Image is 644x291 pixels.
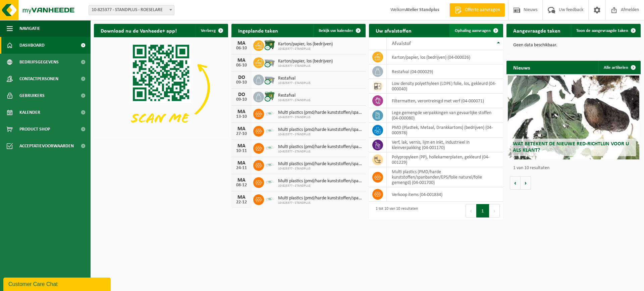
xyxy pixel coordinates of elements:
[278,184,362,188] span: 10-825377 - STANDPLUS
[235,58,248,63] div: MA
[506,24,567,37] h2: Aangevraagde taken
[196,24,227,37] button: Verberg
[264,74,275,85] img: WB-2500-CU
[235,41,248,46] div: MA
[19,121,50,138] span: Product Shop
[387,167,503,187] td: multi plastics (PMD/harde kunststoffen/spanbanden/EPS/folie naturel/folie gemengd) (04-001700)
[235,183,248,188] div: 08-12
[3,276,112,291] iframe: chat widget
[455,29,491,33] span: Ophaling aanvragen
[235,97,248,102] div: 09-10
[278,81,311,85] span: 10-825377 - STANDPLUS
[19,37,45,54] span: Dashboard
[235,200,248,205] div: 22-12
[89,5,174,15] span: 10-825377 - STANDPLUS - ROESELARE
[278,47,333,51] span: 10-825377 - STANDPLUS
[278,76,311,81] span: Restafval
[264,108,275,119] img: LP-SK-00500-LPE-16
[264,56,275,68] img: WB-2500-CU
[235,63,248,68] div: 06-10
[513,166,637,171] p: 1 van 10 resultaten
[278,64,333,68] span: 10-825377 - STANDPLUS
[278,59,333,64] span: Karton/papier, los (bedrijven)
[449,24,502,37] a: Ophaling aanvragen
[264,91,275,102] img: WB-0770-CU
[278,196,362,201] span: Multi plastics (pmd/harde kunststoffen/spanbanden/eps/folie naturel/folie gemeng...
[392,41,411,46] span: Afvalstof
[319,29,353,33] span: Bekijk uw kalender
[278,115,362,119] span: 10-825377 - STANDPLUS
[235,75,248,80] div: DO
[372,203,418,218] div: 1 tot 10 van 10 resultaten
[369,24,418,37] h2: Uw afvalstoffen
[387,94,503,108] td: filtermatten, verontreinigd met verf (04-000071)
[576,29,628,33] span: Toon de aangevraagde taken
[264,39,275,51] img: WB-1100-CU
[278,144,362,150] span: Multi plastics (pmd/harde kunststoffen/spanbanden/eps/folie naturel/folie gemeng...
[506,61,537,74] h2: Nieuws
[94,37,228,138] img: Download de VHEPlus App
[387,108,503,123] td: lege gemengde verpakkingen van gevaarlijke stoffen (04-000080)
[89,5,174,15] span: 10-825377 - STANDPLUS - ROESELARE
[264,125,275,136] img: LP-SK-00500-LPE-16
[235,195,248,200] div: MA
[235,143,248,149] div: MA
[571,24,640,37] a: Toon de aangevraagde taken
[313,24,365,37] a: Bekijk uw kalender
[387,152,503,167] td: polypropyleen (PP), hollekamerplaten, gekleurd (04-001229)
[235,46,248,51] div: 06-10
[235,109,248,114] div: MA
[513,43,634,48] p: Geen data beschikbaar.
[231,24,285,37] h2: Ingeplande taken
[489,204,500,217] button: Next
[466,204,476,217] button: Previous
[387,138,503,152] td: verf, lak, vernis, lijm en inkt, industrieel in kleinverpakking (04-001170)
[278,42,333,47] span: Karton/papier, los (bedrijven)
[235,114,248,119] div: 13-10
[235,80,248,85] div: 09-10
[598,61,640,74] a: Alle artikelen
[278,201,362,205] span: 10-825377 - STANDPLUS
[508,76,639,159] a: Wat betekent de nieuwe RED-richtlijn voor u als klant?
[19,54,59,70] span: Bedrijfsgegevens
[278,179,362,184] span: Multi plastics (pmd/harde kunststoffen/spanbanden/eps/folie naturel/folie gemeng...
[235,132,248,136] div: 27-10
[387,64,503,79] td: restafval (04-000029)
[19,104,40,121] span: Kalender
[406,7,439,12] strong: Atelier Standplus
[476,204,489,217] button: 1
[510,176,521,190] button: Vorige
[264,193,275,205] img: LP-SK-00500-LPE-16
[235,126,248,132] div: MA
[387,79,503,94] td: low density polyethyleen (LDPE) folie, los, gekleurd (04-000040)
[235,149,248,153] div: 10-11
[278,167,362,171] span: 10-825377 - STANDPLUS
[278,150,362,154] span: 10-825377 - STANDPLUS
[278,110,362,115] span: Multi plastics (pmd/harde kunststoffen/spanbanden/eps/folie naturel/folie gemeng...
[264,142,275,153] img: LP-SK-00500-LPE-16
[19,20,40,37] span: Navigatie
[278,161,362,167] span: Multi plastics (pmd/harde kunststoffen/spanbanden/eps/folie naturel/folie gemeng...
[19,87,45,104] span: Gebruikers
[264,176,275,188] img: LP-SK-00500-LPE-16
[449,3,505,17] a: Offerte aanvragen
[19,70,58,87] span: Contactpersonen
[278,93,311,98] span: Restafval
[463,7,501,13] span: Offerte aanvragen
[201,29,216,33] span: Verberg
[19,138,74,154] span: Acceptatievoorwaarden
[264,159,275,171] img: LP-SK-00500-LPE-16
[278,127,362,133] span: Multi plastics (pmd/harde kunststoffen/spanbanden/eps/folie naturel/folie gemeng...
[387,187,503,202] td: verkoop items (04-001834)
[387,123,503,138] td: PMD (Plastiek, Metaal, Drankkartons) (bedrijven) (04-000978)
[513,141,629,153] span: Wat betekent de nieuwe RED-richtlijn voor u als klant?
[387,50,503,64] td: karton/papier, los (bedrijven) (04-000026)
[278,98,311,102] span: 10-825377 - STANDPLUS
[521,176,531,190] button: Volgende
[235,166,248,171] div: 24-11
[94,24,183,37] h2: Download nu de Vanheede+ app!
[235,178,248,183] div: MA
[235,92,248,97] div: DO
[235,160,248,166] div: MA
